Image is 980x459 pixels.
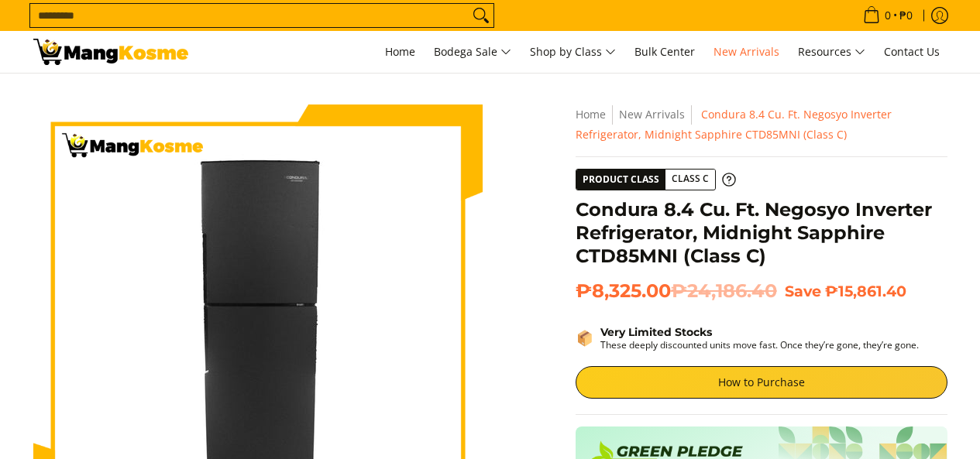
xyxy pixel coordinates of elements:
a: Bulk Center [627,31,703,73]
span: Save [785,282,821,300]
del: ₱24,186.40 [671,279,777,303]
a: Home [576,107,606,122]
span: Shop by Class [530,43,616,62]
a: Bodega Sale [426,31,519,73]
h1: Condura 8.4 Cu. Ft. Negosyo Inverter Refrigerator, Midnight Sapphire CTD85MNI (Class C) [576,198,947,268]
p: These deeply discounted units move fast. Once they’re gone, they’re gone. [600,339,919,351]
a: Contact Us [876,31,947,73]
a: How to Purchase [576,366,947,399]
span: • [858,7,917,24]
strong: Very Limited Stocks [600,325,712,339]
a: New Arrivals [706,31,787,73]
span: ₱15,861.40 [825,282,906,300]
span: Bodega Sale [434,43,511,62]
span: Resources [798,43,865,62]
span: New Arrivals [714,44,779,59]
span: Home [385,44,415,59]
span: ₱0 [897,10,915,21]
a: Home [377,31,423,73]
a: New Arrivals [619,107,685,122]
a: Product Class Class C [576,169,736,190]
a: Shop by Class [522,31,624,73]
span: 0 [882,10,893,21]
span: Product Class [576,170,665,190]
span: ₱8,325.00 [576,279,777,303]
span: Class C [665,170,715,189]
a: Resources [790,31,873,73]
span: Condura 8.4 Cu. Ft. Negosyo Inverter Refrigerator, Midnight Sapphire CTD85MNI (Class C) [576,107,892,142]
nav: Main Menu [204,31,947,73]
nav: Breadcrumbs [576,104,947,145]
span: Contact Us [884,44,940,59]
img: Condura 8.5 Cu. Ft. Negosyo Inverter Refrigerator l Mang Kosme [33,39,188,65]
span: Bulk Center [634,44,695,59]
button: Search [469,4,493,27]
